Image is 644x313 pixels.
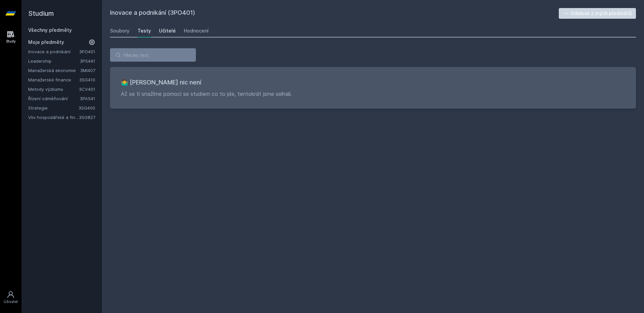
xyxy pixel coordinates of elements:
[121,90,625,98] p: Ač se ti snažíme pomoci se studiem co to jde, tentokrát jsme selhali.
[28,48,79,55] a: Inovace a podnikání
[28,105,78,111] a: Strategie
[110,24,129,38] a: Soubory
[110,27,129,34] div: Soubory
[28,76,79,83] a: Manažerské finance
[184,24,209,38] a: Hodnocení
[28,86,79,92] a: Metody výzkumu
[110,48,196,62] input: Hledej test
[28,58,80,64] a: Leadership
[28,114,79,121] a: Vliv hospodářské a finanční kriminality na hodnotu a strategii firmy
[78,105,95,111] a: 3SG400
[28,27,72,33] a: Všechny předměty
[4,299,18,304] div: Uživatel
[79,115,95,120] a: 3SG827
[1,287,20,308] a: Uživatel
[80,68,95,73] a: 3MI407
[28,67,80,74] a: Manažerská ekonomie
[121,78,625,87] h3: 🤷‍♂️ [PERSON_NAME] nic není
[80,58,95,64] a: 3PS441
[159,24,176,38] a: Učitelé
[138,24,151,38] a: Testy
[28,95,80,102] a: Řízení odměňování
[79,86,95,92] a: 3CV401
[6,39,16,44] div: Study
[159,27,176,34] div: Učitelé
[79,77,95,82] a: 3SG410
[79,49,95,54] a: 3PO401
[559,8,636,19] button: Odebrat z mých předmětů
[1,27,20,47] a: Study
[28,39,64,46] span: Moje předměty
[110,8,559,19] h2: Inovace a podnikání (3PO401)
[80,96,95,101] a: 3PA541
[184,27,209,34] div: Hodnocení
[138,27,151,34] div: Testy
